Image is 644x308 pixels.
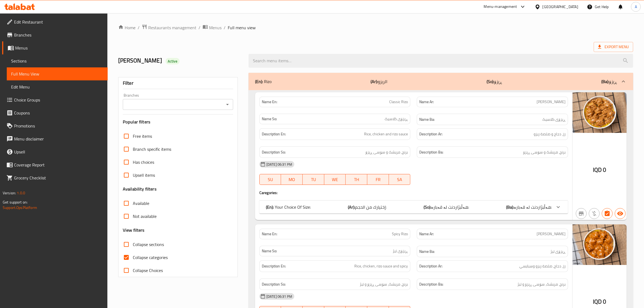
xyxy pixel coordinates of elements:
span: Has choices [133,159,154,165]
span: Classic Rizo [389,99,408,105]
a: Home [118,24,136,31]
h3: View filters [123,227,145,233]
img: Amer___%D8%B1%D9%8A%D8%B2%D9%88_%D8%B3%D8%A8%D8%A7%D9%8A%D8%B3%D9%8A___Rizo638927612594607514.jpg [573,224,627,265]
strong: Description En: [262,263,286,270]
span: برنج، مریشک، سۆسی ڕیزۆ و تیژ [517,281,566,288]
span: Spicy Rizo [392,231,408,237]
strong: Description Ba: [419,149,443,156]
span: WE [326,176,344,184]
span: ڕیزۆی کلاسیک [542,116,566,123]
span: ڕیزۆی کلاسیک [385,116,408,122]
span: Branches [14,32,103,38]
button: Has choices [602,208,613,219]
button: Available [615,208,626,219]
p: ڕیزۆ [601,78,617,85]
button: TU [303,174,324,185]
button: SA [389,174,411,185]
button: MO [281,174,303,185]
span: 0 [603,165,606,175]
div: (En): Rizo(Ar):الريزو(So):ڕیزۆ(Ba):ڕیزۆ [249,73,633,90]
span: رز، دجاج، صلصة ريزو وسبايسي [519,263,566,270]
a: Sections [7,54,108,67]
span: Upsell [14,149,103,155]
span: هەڵبژاردنت لە قەبارە: [431,203,469,211]
a: Coverage Report [2,158,108,171]
span: Free items [133,133,152,139]
p: ڕیزۆ [487,78,502,85]
a: Menus [203,24,222,31]
span: Restaurants management [148,24,196,31]
button: Not branch specific item [576,208,587,219]
button: Open [224,101,231,108]
a: Full Menu View [7,67,108,80]
span: ڕیزۆی تیژ [550,248,566,255]
button: Purchased item [589,208,600,219]
b: (Ba): [601,77,609,86]
strong: Name Ar: [419,231,434,237]
a: Branches [2,28,108,41]
span: [PERSON_NAME] [537,99,566,105]
strong: Description Ba: [419,281,443,288]
a: Menu disclaimer [2,132,108,145]
div: Active [166,58,180,64]
b: (So): [424,203,431,211]
a: Menus [2,41,108,54]
span: Get support on: [3,199,28,206]
div: Filter [123,77,233,89]
span: 1.0.0 [17,189,25,196]
span: Active [166,59,180,64]
p: Your Choice Of Size: [266,204,311,210]
h4: Caregories: [259,190,568,195]
span: Menus [209,24,222,31]
span: Branch specific items [133,146,171,152]
span: Choice Groups [14,97,103,103]
h2: [PERSON_NAME] [118,57,242,65]
strong: Name So: [262,248,277,254]
strong: Description Ar: [419,263,442,270]
span: IQD [593,165,602,175]
span: Version: [3,189,16,196]
span: Coverage Report [14,162,103,168]
nav: breadcrumb [118,24,633,31]
h3: Popular filters [123,119,233,125]
span: Available [133,200,149,207]
span: رز، دجاج و صلصة ريزو [534,131,566,137]
span: برنج، مریشک، سۆسی ڕیزۆ و تیژ [360,281,408,288]
a: Coupons [2,106,108,119]
span: إختيارك من الحجم: [355,203,387,211]
span: [DATE] 06:31 PM [264,162,294,167]
b: (Ar): [348,203,355,211]
button: FR [367,174,389,185]
li: / [138,24,140,31]
span: Menu disclaimer [14,136,103,142]
span: TU [305,176,322,184]
span: FR [369,176,387,184]
b: (Ba): [506,203,514,211]
span: Collapse categories [133,254,168,261]
span: SU [262,176,279,184]
div: Menu-management [484,4,517,10]
a: Choice Groups [2,93,108,106]
p: الريزو [371,78,388,85]
strong: Name Ba: [419,116,435,123]
span: Edit Menu [11,84,103,90]
a: Edit Restaurant [2,15,108,28]
b: (Ar): [371,77,378,86]
span: Collapse sections [133,241,164,248]
span: برنج، مریشک و سۆسی ڕیزۆ [523,149,566,156]
strong: Description So: [262,149,286,156]
b: (So): [487,77,494,86]
span: هەڵبژاردنت لە قەبارە: [514,203,552,211]
a: Restaurants management [142,24,196,31]
span: Menus [15,45,103,51]
div: [GEOGRAPHIC_DATA] [543,4,578,10]
strong: Name Ba: [419,248,435,255]
button: SU [259,174,281,185]
span: Not available [133,213,157,219]
span: Coupons [14,110,103,116]
a: Support.OpsPlatform [3,204,37,211]
input: search [249,54,633,68]
li: / [224,24,226,31]
strong: Name Ar: [419,99,434,105]
span: Collapse Choices [133,267,163,274]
